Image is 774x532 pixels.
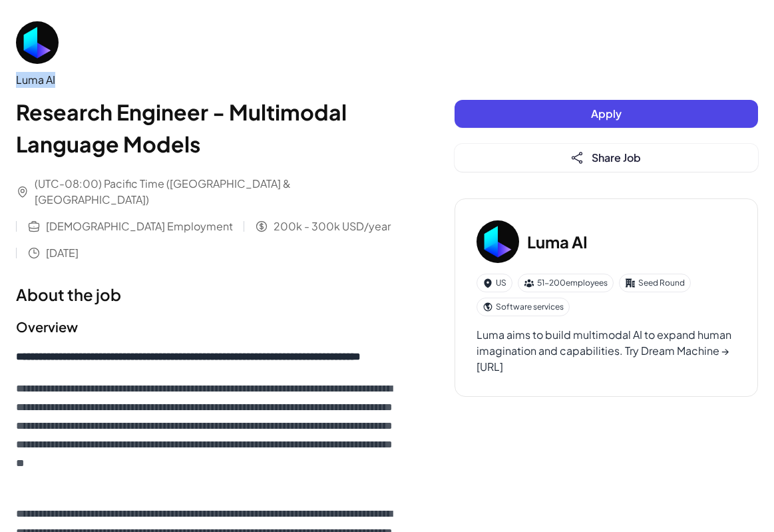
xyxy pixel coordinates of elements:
button: Share Job [455,144,758,172]
h3: Luma AI [527,230,588,254]
div: Luma aims to build multimodal AI to expand human imagination and capabilities. Try Dream Machine ... [477,327,736,375]
div: US [477,274,512,292]
button: Apply [455,100,758,128]
h1: Research Engineer - Multimodal Language Models [16,96,401,160]
div: Software services [477,298,570,316]
h2: Overview [16,317,401,337]
span: Share Job [592,150,641,164]
span: [DEMOGRAPHIC_DATA] Employment [46,218,233,234]
img: Lu [477,220,519,263]
h1: About the job [16,282,401,306]
span: (UTC-08:00) Pacific Time ([GEOGRAPHIC_DATA] & [GEOGRAPHIC_DATA]) [35,176,401,208]
img: Lu [16,21,59,64]
div: Luma AI [16,72,401,88]
span: Apply [591,107,622,121]
span: [DATE] [46,245,79,261]
div: Seed Round [619,274,691,292]
span: 200k - 300k USD/year [274,218,391,234]
div: 51-200 employees [518,274,614,292]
